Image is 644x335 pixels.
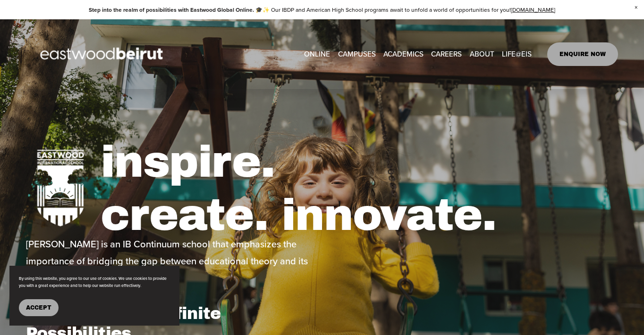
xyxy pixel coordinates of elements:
span: ABOUT [470,48,494,61]
a: [DOMAIN_NAME] [511,6,555,14]
h1: inspire. create. innovate. [101,136,619,242]
button: Accept [19,299,59,316]
img: EastwoodIS Global Site [26,30,180,78]
a: ENQUIRE NOW [547,42,619,66]
section: Cookie banner [9,266,179,326]
span: Accept [26,304,51,311]
span: LIFE@EIS [502,48,532,61]
p: By using this website, you agree to our use of cookies. We use cookies to provide you with a grea... [19,275,170,290]
a: ONLINE [304,47,330,62]
span: CAMPUSES [338,48,376,61]
a: folder dropdown [502,47,532,62]
a: CAREERS [431,47,462,62]
a: folder dropdown [338,47,376,62]
p: [PERSON_NAME] is an IB Continuum school that emphasizes the importance of bridging the gap betwee... [26,236,320,287]
a: folder dropdown [383,47,424,62]
a: folder dropdown [470,47,494,62]
span: ACADEMICS [383,48,424,61]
